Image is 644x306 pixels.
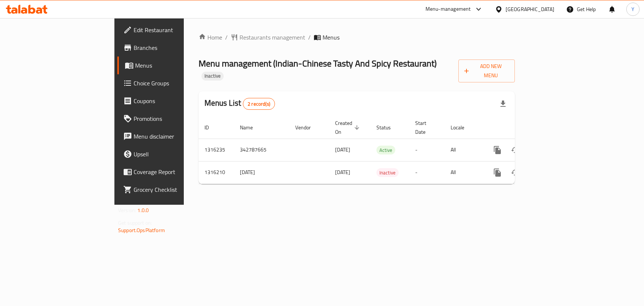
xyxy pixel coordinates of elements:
table: enhanced table [199,116,565,184]
button: Change Status [506,141,524,159]
span: Branches [134,43,216,52]
button: more [489,141,506,159]
span: Coverage Report [134,167,216,176]
span: ID [204,123,218,132]
span: Menus [135,61,216,70]
div: Total records count [243,98,275,110]
span: Version: [118,205,136,215]
span: [DATE] [335,167,350,177]
span: Coupons [134,96,216,105]
span: Menu management ( Indian-Chinese Tasty And Spicy Restaurant ) [199,55,437,72]
td: [DATE] [234,161,289,184]
span: Status [376,123,400,132]
a: Menus [117,57,222,74]
button: Change Status [506,164,524,181]
button: Add New Menu [458,59,515,82]
td: All [445,139,483,161]
a: Upsell [117,145,222,163]
nav: breadcrumb [199,33,515,42]
td: - [409,161,445,184]
h2: Menus List [204,98,275,110]
a: Coupons [117,92,222,110]
span: Restaurants management [240,33,305,42]
span: Vendor [295,123,320,132]
a: Menu disclaimer [117,127,222,145]
a: Branches [117,39,222,57]
div: Inactive [376,168,399,177]
div: Export file [494,95,512,113]
span: [DATE] [335,145,350,154]
span: Promotions [134,114,216,123]
span: Upsell [134,150,216,159]
a: Coverage Report [117,163,222,181]
th: Actions [483,116,565,139]
td: 342787665 [234,139,289,161]
td: All [445,161,483,184]
span: Get support on: [118,218,152,228]
span: Menus [323,33,340,42]
a: Choice Groups [117,74,222,92]
span: 1.0.0 [137,205,149,215]
span: Choice Groups [134,79,216,88]
span: Y [631,5,634,13]
span: 2 record(s) [243,101,275,108]
span: Active [376,146,395,154]
div: Menu-management [426,5,471,14]
a: Edit Restaurant [117,21,222,39]
a: Grocery Checklist [117,181,222,198]
span: Inactive [376,169,399,177]
div: [GEOGRAPHIC_DATA] [506,5,554,13]
button: more [489,164,506,181]
td: - [409,139,445,161]
span: Grocery Checklist [134,185,216,194]
li: / [308,33,311,42]
span: Locale [451,123,474,132]
li: / [225,33,228,42]
span: Name [240,123,262,132]
a: Promotions [117,110,222,127]
a: Support.OpsPlatform [118,225,165,235]
span: Add New Menu [464,62,509,80]
span: Edit Restaurant [134,25,216,34]
a: Restaurants management [231,33,305,42]
span: Created On [335,119,362,136]
span: Menu disclaimer [134,132,216,141]
span: Start Date [415,119,436,136]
